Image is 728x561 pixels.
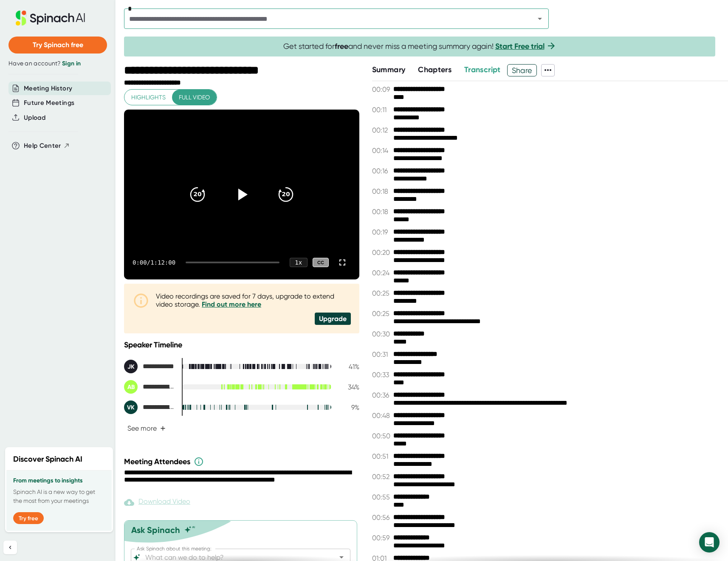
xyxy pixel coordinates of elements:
span: 00:31 [372,350,391,358]
span: Transcript [464,65,501,74]
div: Volodymyr Krasovskyi [124,400,175,414]
a: Find out more here [202,300,261,308]
span: 00:19 [372,228,391,236]
div: 34 % [338,383,359,391]
span: 00:36 [372,391,391,399]
div: AB [124,380,138,394]
div: Meeting Attendees [124,457,361,467]
span: Summary [372,65,405,74]
button: Highlights [124,90,172,105]
span: 00:48 [372,412,391,420]
span: 00:25 [372,289,391,297]
div: Speaker Timeline [124,340,359,350]
span: 00:59 [372,534,391,542]
button: Transcript [464,64,501,76]
span: Chapters [418,65,451,74]
button: Full video [172,90,217,105]
span: 00:51 [372,452,391,460]
span: Get started for and never miss a meeting summary again! [283,42,556,51]
div: VK [124,400,138,414]
div: 9 % [338,403,359,412]
span: + [160,425,166,432]
span: 00:30 [372,330,391,338]
span: 00:56 [372,513,391,522]
div: 41 % [338,363,359,371]
div: Paid feature [124,497,190,507]
span: 00:11 [372,106,391,114]
b: free [335,42,348,51]
span: 00:14 [372,147,391,155]
div: Have an account? [8,60,107,68]
div: Ask Spinach [131,525,180,535]
button: Summary [372,64,405,76]
div: 0:00 / 1:12:00 [133,259,175,266]
span: 00:09 [372,85,391,93]
span: 00:16 [372,167,391,175]
span: 00:18 [372,208,391,216]
div: CC [313,258,329,268]
div: Upgrade [315,313,351,325]
div: Andrii Boichuk [124,380,175,394]
button: Try free [13,512,44,524]
span: 00:18 [372,187,391,195]
button: Chapters [418,64,451,76]
a: Sign in [62,60,81,67]
h3: From meetings to insights [13,477,105,484]
span: Full video [179,92,210,103]
span: Highlights [131,92,166,103]
span: 00:52 [372,473,391,481]
span: 00:33 [372,371,391,379]
span: 00:25 [372,310,391,318]
div: Open Intercom Messenger [699,532,720,553]
a: Start Free trial [495,42,545,51]
p: Spinach AI is a new way to get the most from your meetings [13,488,105,505]
span: Try Spinach free [33,41,83,49]
div: 1 x [290,258,308,267]
button: Open [534,13,546,25]
button: Collapse sidebar [3,541,17,554]
span: Help Center [24,141,61,151]
h2: Discover Spinach AI [13,454,82,465]
button: Upload [24,113,45,123]
span: 00:50 [372,432,391,440]
button: Future Meetings [24,98,74,108]
span: 00:55 [372,493,391,501]
button: Share [507,64,537,76]
button: Try Spinach free [8,37,107,54]
button: See more+ [124,421,169,436]
div: Video recordings are saved for 7 days, upgrade to extend video storage. [156,292,351,308]
div: John Kipling [124,360,175,373]
span: Share [508,63,537,78]
button: Help Center [24,141,70,151]
button: Meeting History [24,84,72,93]
span: 00:20 [372,248,391,257]
span: 00:24 [372,269,391,277]
div: JK [124,360,138,373]
span: 00:12 [372,126,391,134]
